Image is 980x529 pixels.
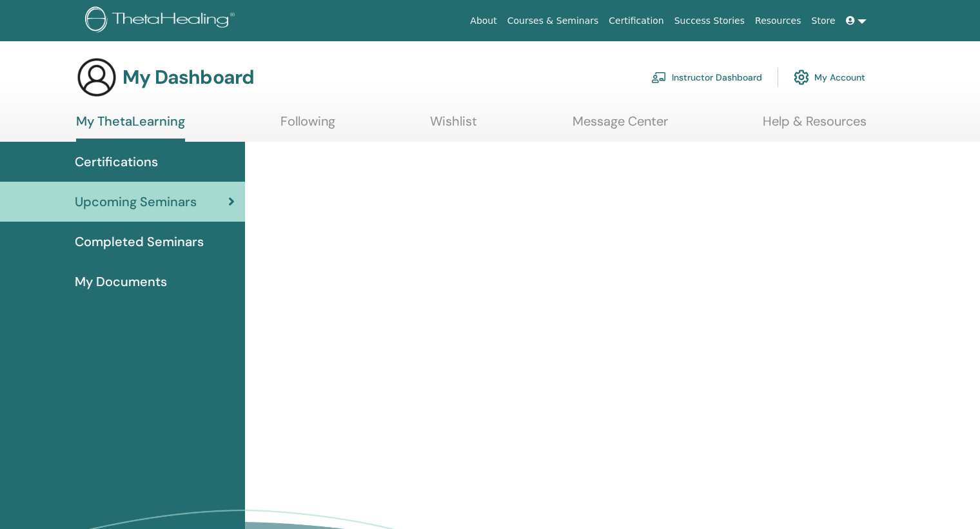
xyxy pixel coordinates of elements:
[573,113,668,139] a: Message Center
[794,66,809,88] img: cog.svg
[75,152,158,171] span: Certifications
[430,113,477,139] a: Wishlist
[122,66,254,89] h3: My Dashboard
[280,113,335,139] a: Following
[807,9,841,33] a: Store
[763,113,867,139] a: Help & Resources
[75,192,197,211] span: Upcoming Seminars
[85,6,239,35] img: logo.png
[465,9,502,33] a: About
[502,9,604,33] a: Courses & Seminars
[669,9,750,33] a: Success Stories
[76,57,117,98] img: generic-user-icon.jpg
[75,272,167,291] span: My Documents
[794,63,865,91] a: My Account
[75,232,204,251] span: Completed Seminars
[603,9,669,33] a: Certification
[651,72,667,83] img: chalkboard-teacher.svg
[76,113,185,142] a: My ThetaLearning
[750,9,807,33] a: Resources
[651,63,762,91] a: Instructor Dashboard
